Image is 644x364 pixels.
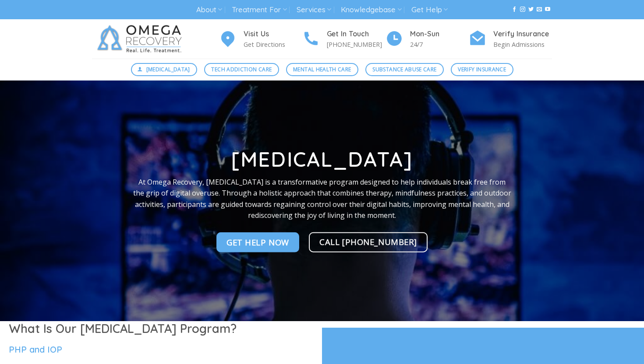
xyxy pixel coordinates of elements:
[372,65,436,73] span: Substance Abuse Care
[146,65,190,73] span: [MEDICAL_DATA]
[302,28,386,50] a: Get In Touch [PHONE_NUMBER]
[341,2,401,18] a: Knowledgebase
[231,147,413,172] strong: [MEDICAL_DATA]
[219,28,302,50] a: Visit Us Get Directions
[211,65,272,73] span: Tech Addiction Care
[545,7,550,13] a: Follow on YouTube
[297,2,331,18] a: Services
[365,63,444,76] a: Substance Abuse Care
[327,28,386,40] h4: Get In Touch
[451,63,513,76] a: Verify Insurance
[92,19,191,59] img: Omega Recovery
[512,7,517,13] a: Follow on Facebook
[411,2,448,18] a: Get Help
[537,7,542,13] a: Send us an email
[309,232,428,252] a: Call [PHONE_NUMBER]
[410,39,469,49] p: 24/7
[319,235,417,248] span: Call [PHONE_NUMBER]
[520,7,525,13] a: Follow on Instagram
[216,232,299,252] a: Get Help NOw
[528,7,534,13] a: Follow on Twitter
[9,344,62,355] span: PHP and IOP
[196,2,222,18] a: About
[493,39,552,49] p: Begin Admissions
[131,63,198,76] a: [MEDICAL_DATA]
[493,28,552,40] h4: Verify Insurance
[226,236,289,248] span: Get Help NOw
[133,176,511,221] p: At Omega Recovery, [MEDICAL_DATA] is a transformative program designed to help individuals break ...
[286,63,358,76] a: Mental Health Care
[410,28,469,40] h4: Mon-Sun
[458,65,506,73] span: Verify Insurance
[244,28,302,40] h4: Visit Us
[293,65,351,73] span: Mental Health Care
[232,2,287,18] a: Treatment For
[204,63,279,76] a: Tech Addiction Care
[244,39,302,49] p: Get Directions
[469,28,552,50] a: Verify Insurance Begin Admissions
[327,39,386,49] p: [PHONE_NUMBER]
[9,321,313,336] h1: What Is Our [MEDICAL_DATA] Program?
